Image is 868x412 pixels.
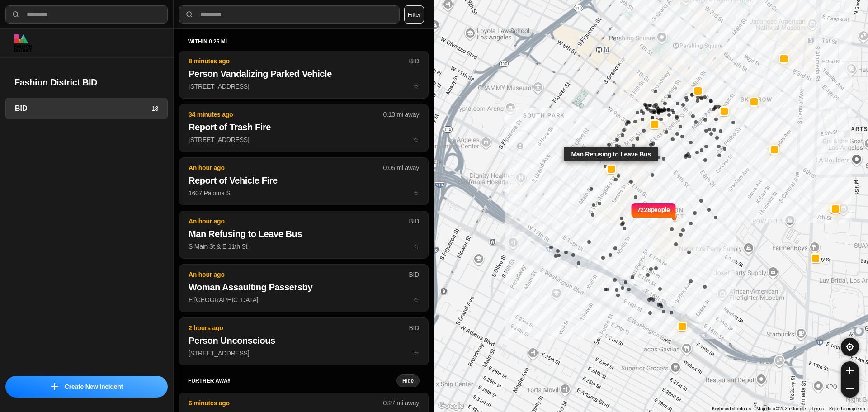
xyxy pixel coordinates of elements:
[712,406,751,412] button: Keyboard shortcuts
[189,189,419,198] p: 1607 Paloma St
[829,406,865,411] a: Report a map error
[383,398,419,407] p: 0.27 mi away
[188,377,396,384] h5: further away
[413,83,419,90] span: star
[179,189,429,197] a: An hour ago0.05 mi awayReport of Vehicle Fire1607 Paloma Ststar
[630,202,637,222] img: notch
[413,136,419,143] span: star
[841,338,859,356] button: recenter
[402,377,414,384] small: Hide
[189,270,409,279] p: An hour ago
[409,57,419,66] p: BID
[189,57,409,66] p: 8 minutes ago
[811,406,824,411] a: Terms (opens in new tab)
[179,296,429,303] a: An hour agoBIDWoman Assaulting PassersbyE [GEOGRAPHIC_DATA]star
[409,270,419,279] p: BID
[413,296,419,303] span: star
[670,202,677,222] img: notch
[179,51,429,99] button: 8 minutes agoBIDPerson Vandalizing Parked Vehicle[STREET_ADDRESS]star
[189,82,419,91] p: [STREET_ADDRESS]
[179,82,429,90] a: 8 minutes agoBIDPerson Vandalizing Parked Vehicle[STREET_ADDRESS]star
[846,367,854,374] img: zoom-in
[189,295,419,304] p: E [GEOGRAPHIC_DATA]
[188,38,420,45] h5: within 0.25 mi
[179,242,429,250] a: An hour agoBIDMan Refusing to Leave BusS Main St & E 11th Ststar
[189,67,419,80] h2: Person Vandalizing Parked Vehicle
[383,163,419,172] p: 0.05 mi away
[14,76,159,89] h2: Fashion District BID
[179,317,429,365] button: 2 hours agoBIDPerson Unconscious[STREET_ADDRESS]star
[189,121,419,133] h2: Report of Trash Fire
[189,242,419,251] p: S Main St & E 11th St
[436,400,466,412] img: Google
[383,110,419,119] p: 0.13 mi away
[637,205,670,225] p: 7228 people
[179,264,429,312] button: An hour agoBIDWoman Assaulting PassersbyE [GEOGRAPHIC_DATA]star
[409,217,419,226] p: BID
[189,174,419,187] h2: Report of Vehicle Fire
[5,98,168,119] a: BID18
[189,334,419,347] h2: Person Unconscious
[189,227,419,240] h2: Man Refusing to Leave Bus
[11,10,20,19] img: search
[5,376,168,398] button: iconCreate New Incident
[189,135,419,144] p: [STREET_ADDRESS]
[179,104,429,152] button: 34 minutes ago0.13 mi awayReport of Trash Fire[STREET_ADDRESS]star
[841,379,859,398] button: zoom-out
[846,385,854,392] img: zoom-out
[15,103,151,114] h3: BID
[179,211,429,259] button: An hour agoBIDMan Refusing to Leave BusS Main St & E 11th Ststar
[189,163,383,172] p: An hour ago
[606,164,616,174] button: Man Refusing to Leave Bus
[409,323,419,332] p: BID
[179,136,429,143] a: 34 minutes ago0.13 mi awayReport of Trash Fire[STREET_ADDRESS]star
[51,383,58,390] img: icon
[189,281,419,294] h2: Woman Assaulting Passersby
[404,5,424,24] button: Filter
[65,382,123,391] p: Create New Incident
[189,349,419,358] p: [STREET_ADDRESS]
[179,349,429,357] a: 2 hours agoBIDPerson Unconscious[STREET_ADDRESS]star
[413,189,419,197] span: star
[189,110,383,119] p: 34 minutes ago
[841,361,859,379] button: zoom-in
[413,243,419,250] span: star
[756,406,806,411] span: Map data ©2025 Google
[396,374,420,387] button: Hide
[413,350,419,357] span: star
[185,10,194,19] img: search
[189,217,409,226] p: An hour ago
[151,104,158,113] p: 18
[189,398,383,407] p: 6 minutes ago
[564,147,658,161] div: Man Refusing to Leave Bus
[179,157,429,205] button: An hour ago0.05 mi awayReport of Vehicle Fire1607 Paloma Ststar
[436,400,466,412] a: Open this area in Google Maps (opens a new window)
[14,34,32,52] img: logo
[846,343,854,351] img: recenter
[189,323,409,332] p: 2 hours ago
